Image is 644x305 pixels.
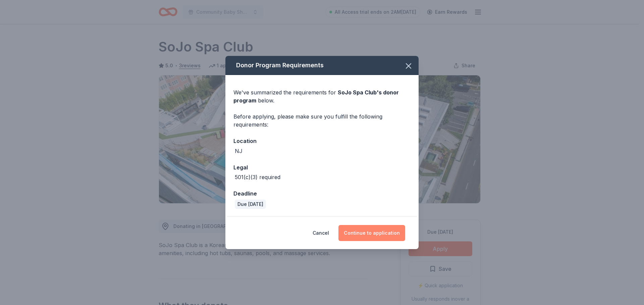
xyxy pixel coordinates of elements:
[233,112,411,129] div: Before applying, please make sure you fulfill the following requirements:
[313,225,329,241] button: Cancel
[235,200,266,209] div: Due [DATE]
[233,88,411,104] div: We've summarized the requirements for below.
[235,173,280,181] div: 501(c)(3) required
[233,189,411,198] div: Deadline
[233,163,411,172] div: Legal
[235,147,243,155] div: NJ
[233,137,411,145] div: Location
[338,225,405,241] button: Continue to application
[225,56,419,75] div: Donor Program Requirements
